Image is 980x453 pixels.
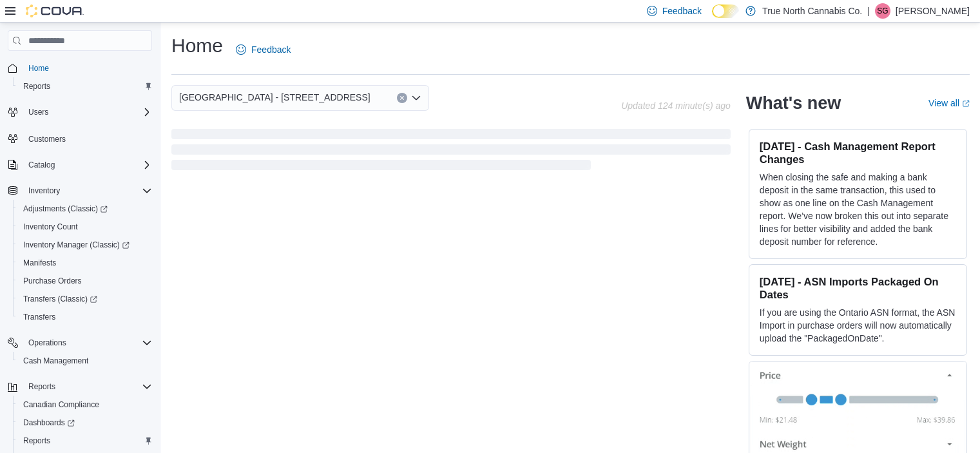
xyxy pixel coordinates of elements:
[26,5,84,17] img: Cova
[760,306,956,345] p: If you are using the Ontario ASN format, the ASN Import in purchase orders will now automatically...
[13,308,157,326] button: Transfers
[23,183,152,198] span: Inventory
[3,182,157,200] button: Inventory
[18,237,152,253] span: Inventory Manager (Classic)
[171,131,731,173] span: Loading
[18,433,152,448] span: Reports
[18,291,102,307] a: Transfers (Classic)
[23,400,99,410] span: Canadian Compliance
[23,379,152,394] span: Reports
[13,290,157,308] a: Transfers (Classic)
[23,104,53,120] button: Users
[18,201,152,217] span: Adjustments (Classic)
[28,338,66,348] span: Operations
[23,131,71,147] a: Customers
[397,93,407,103] button: Clear input
[18,353,93,369] a: Cash Management
[23,356,88,366] span: Cash Management
[712,18,713,19] span: Dark Mode
[867,3,870,19] p: |
[877,3,888,19] span: SG
[18,219,83,235] a: Inventory Count
[23,222,78,232] span: Inventory Count
[28,160,55,170] span: Catalog
[18,273,87,289] a: Purchase Orders
[13,396,157,414] button: Canadian Compliance
[962,100,970,108] svg: External link
[23,240,130,250] span: Inventory Manager (Classic)
[23,379,61,394] button: Reports
[896,3,970,19] p: [PERSON_NAME]
[23,157,152,173] span: Catalog
[18,273,152,289] span: Purchase Orders
[3,129,157,148] button: Customers
[23,60,152,76] span: Home
[18,397,104,412] a: Canadian Compliance
[621,101,731,111] p: Updated 124 minute(s) ago
[28,381,55,392] span: Reports
[3,334,157,352] button: Operations
[23,81,50,92] span: Reports
[13,236,157,254] a: Inventory Manager (Classic)
[23,157,60,173] button: Catalog
[18,291,152,307] span: Transfers (Classic)
[23,258,56,268] span: Manifests
[23,335,152,351] span: Operations
[3,156,157,174] button: Catalog
[13,414,157,432] a: Dashboards
[23,436,50,446] span: Reports
[18,433,55,448] a: Reports
[28,63,49,73] span: Home
[18,237,135,253] a: Inventory Manager (Classic)
[179,90,370,105] span: [GEOGRAPHIC_DATA] - [STREET_ADDRESS]
[23,61,54,76] a: Home
[18,79,55,94] a: Reports
[18,353,152,369] span: Cash Management
[23,104,152,120] span: Users
[28,134,66,144] span: Customers
[23,335,72,351] button: Operations
[231,37,296,63] a: Feedback
[18,415,80,430] a: Dashboards
[760,275,956,301] h3: [DATE] - ASN Imports Packaged On Dates
[18,415,152,430] span: Dashboards
[3,103,157,121] button: Users
[18,201,113,217] a: Adjustments (Classic)
[18,219,152,235] span: Inventory Count
[13,254,157,272] button: Manifests
[23,276,82,286] span: Purchase Orders
[746,93,841,113] h2: What's new
[760,171,956,248] p: When closing the safe and making a bank deposit in the same transaction, this used to show as one...
[13,272,157,290] button: Purchase Orders
[762,3,862,19] p: True North Cannabis Co.
[28,186,60,196] span: Inventory
[662,5,702,17] span: Feedback
[18,309,152,325] span: Transfers
[13,218,157,236] button: Inventory Count
[712,5,739,18] input: Dark Mode
[23,204,108,214] span: Adjustments (Classic)
[3,378,157,396] button: Reports
[18,79,152,94] span: Reports
[13,77,157,95] button: Reports
[13,200,157,218] a: Adjustments (Classic)
[875,3,890,19] div: Sam Grenier
[18,255,152,271] span: Manifests
[171,33,223,59] h1: Home
[411,93,421,103] button: Open list of options
[760,140,956,166] h3: [DATE] - Cash Management Report Changes
[928,98,970,108] a: View allExternal link
[13,432,157,450] button: Reports
[28,107,48,117] span: Users
[18,309,61,325] a: Transfers
[18,255,61,271] a: Manifests
[13,352,157,370] button: Cash Management
[3,59,157,77] button: Home
[23,130,152,146] span: Customers
[23,312,55,322] span: Transfers
[251,43,291,56] span: Feedback
[23,183,65,198] button: Inventory
[23,294,97,304] span: Transfers (Classic)
[18,397,152,412] span: Canadian Compliance
[23,418,75,428] span: Dashboards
